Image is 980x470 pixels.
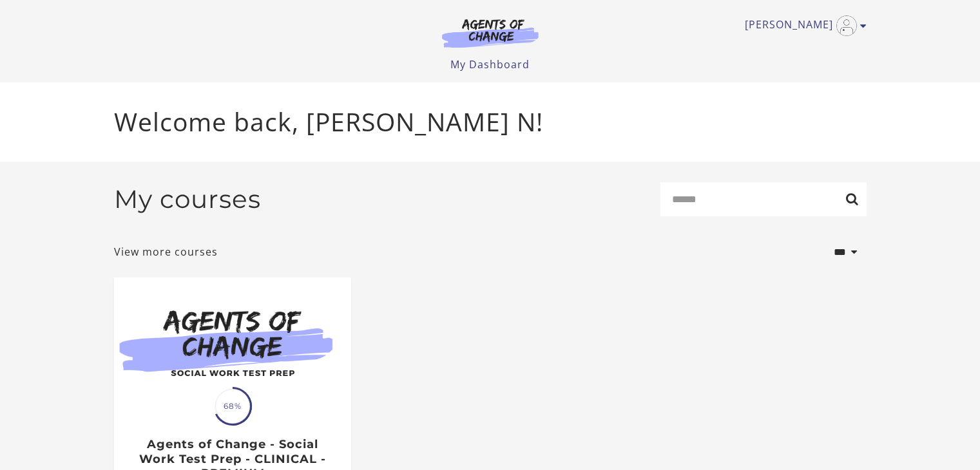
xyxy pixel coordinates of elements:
[450,57,530,71] a: My Dashboard
[428,18,552,48] img: Agents of Change Logo
[114,103,867,141] p: Welcome back, [PERSON_NAME] N!
[114,184,261,214] h2: My courses
[745,15,860,36] a: Toggle menu
[215,389,250,424] span: 68%
[114,244,218,259] a: View more courses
